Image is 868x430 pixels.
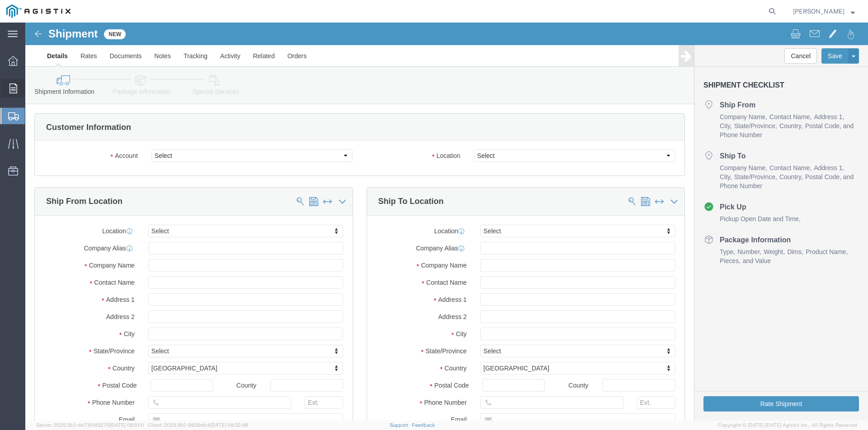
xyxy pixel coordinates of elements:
span: [DATE] 09:32:48 [210,422,248,428]
span: Client: 2025.18.0-9839db4 [148,422,248,428]
span: Greg Gonzales [793,6,844,16]
span: Server: 2025.18.0-dd719145275 [36,422,144,428]
button: [PERSON_NAME] [793,6,855,17]
iframe: FS Legacy Container [25,23,868,421]
img: logo [6,5,71,18]
a: Support [390,422,412,428]
a: Feedback [412,422,435,428]
span: Copyright © [DATE]-[DATE] Agistix Inc., All Rights Reserved [718,421,857,429]
span: [DATE] 09:51:11 [110,422,144,428]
